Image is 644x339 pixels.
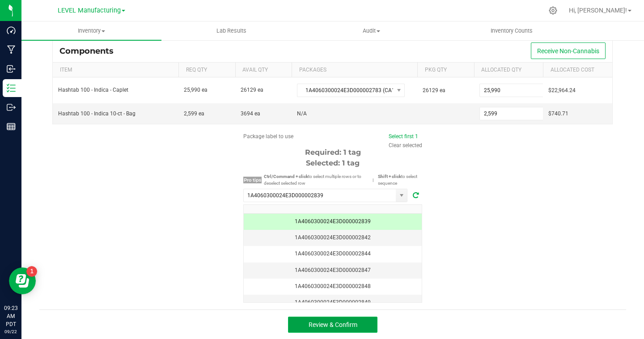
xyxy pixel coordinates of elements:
[235,63,292,78] th: Avail Qty
[297,84,393,97] span: 1A4060300024E3D000002783 (CA100HT250910d9I)
[161,21,301,40] a: Lab Results
[21,21,161,40] a: Inventory
[537,47,599,55] span: Receive Non-Cannabis
[301,21,441,40] a: Audit
[4,328,17,335] p: 09/22
[7,84,16,93] inline-svg: Inventory
[7,26,16,35] inline-svg: Dashboard
[378,174,401,179] strong: Shift + click
[241,87,263,93] span: 26129 ea
[7,64,16,73] inline-svg: Inbound
[241,110,260,117] span: 3694 ea
[58,7,121,14] span: LEVEL Manufacturing
[9,267,36,294] iframe: Resource center
[389,142,422,148] a: Clear selected
[249,298,416,307] div: 1A4060300024E3D000002849
[184,87,208,93] span: 25,990 ea
[243,158,422,169] div: Selected: 1 tag
[264,174,361,186] span: to select multiple rows or to deselect selected row
[244,189,396,202] input: Search Tags
[26,266,37,277] iframe: Resource center unread badge
[292,63,417,78] th: Packages
[548,87,576,93] span: $22,964.24
[21,27,161,35] span: Inventory
[7,103,16,112] inline-svg: Outbound
[288,317,377,333] button: Review & Confirm
[249,266,416,275] div: 1A4060300024E3D000002847
[410,190,422,201] span: Refresh tags
[59,46,120,56] div: Components
[58,87,128,93] span: Hashtab 100 - Indica - Caplet
[297,110,307,117] span: N/A
[243,133,293,140] span: Package label to use
[531,42,606,59] button: Receive Non-Cannabis
[547,6,559,15] div: Manage settings
[7,45,16,54] inline-svg: Manufacturing
[417,63,474,78] th: Pkg Qty
[53,63,178,78] th: Item
[264,174,308,179] strong: Ctrl/Command + click
[249,282,416,291] div: 1A4060300024E3D000002848
[309,321,357,328] span: Review & Confirm
[423,87,445,93] span: 26129 ea
[302,27,441,35] span: Audit
[442,21,582,40] a: Inventory Counts
[7,122,16,131] inline-svg: Reports
[569,7,627,14] span: Hi, [PERSON_NAME]!
[543,63,612,78] th: Allocated Cost
[548,110,568,117] span: $740.71
[243,147,422,158] div: Required: 1 tag
[389,133,418,140] a: Select first 1
[4,304,17,328] p: 09:23 AM PDT
[249,250,416,258] div: 1A4060300024E3D000002844
[474,63,543,78] th: Allocated Qty
[204,27,258,35] span: Lab Results
[249,217,416,226] div: 1A4060300024E3D000002839
[249,233,416,242] div: 1A4060300024E3D000002842
[243,177,262,183] span: Pro tips
[378,174,417,186] span: to select sequence
[479,27,545,35] span: Inventory Counts
[58,110,136,117] span: Hashtab 100 - Indica 10-ct - Bag
[184,110,204,117] span: 2,599 ea
[368,177,378,183] span: |
[178,63,235,78] th: Req Qty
